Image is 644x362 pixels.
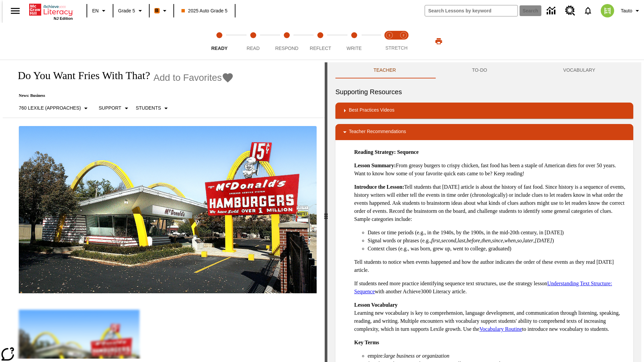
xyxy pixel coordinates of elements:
[325,62,327,362] div: Press Enter or Spacebar and then press right and left arrow keys to move the slider
[368,245,628,253] li: Context clues (e.g., was born, grew up, went to college, graduated)
[481,238,491,243] em: then
[233,23,272,60] button: Read step 2 of 5
[335,23,374,60] button: Write step 5 of 5
[354,162,628,178] p: From greasy burgers to crispy chicken, fast food has been a staple of American diets for over 50 ...
[115,5,147,17] button: Grade: Grade 5, Select a grade
[92,7,99,14] span: EN
[335,62,434,78] button: Teacher
[402,34,404,37] text: 2
[354,183,628,223] p: Tell students that [DATE] article is about the history of fast food. Since history is a sequence ...
[458,238,465,243] em: last
[54,16,73,20] span: NJ Edition
[354,184,404,190] strong: Introduce the Lesson:
[385,45,408,51] span: STRETCH
[310,46,331,51] span: Reflect
[335,103,633,119] div: Best Practices Videos
[388,34,390,37] text: 1
[155,6,159,15] span: B
[479,326,522,332] a: Vocabulary Routine
[384,353,449,359] em: large business or organization
[368,352,628,360] li: empire:
[29,2,73,20] div: Home
[153,72,222,83] span: Add to Favorites
[354,149,396,155] strong: Reading Strategy:
[543,2,561,20] a: Data Center
[525,62,633,78] button: VOCABULARY
[504,238,516,243] em: when
[19,105,81,112] p: 760 Lexile (Approaches)
[467,238,480,243] em: before
[561,2,579,20] a: Resource Center, Will open in new tab
[19,126,317,294] img: One of the first McDonald's stores, with the iconic red sign and golden arches.
[301,23,340,60] button: Reflect step 4 of 5
[434,62,525,78] button: TO-DO
[96,102,133,114] button: Scaffolds, Support
[535,238,552,243] em: [DATE]
[354,258,628,274] p: Tell students to notice when events happened and how the author indicates the order of these even...
[136,105,161,112] p: Students
[181,7,228,14] span: 2025 Auto Grade 5
[428,35,449,47] button: Print
[335,62,633,78] div: Instructional Panel Tabs
[397,149,419,155] strong: Sequence
[89,5,111,17] button: Language: EN, Select a language
[579,2,597,19] a: Notifications
[354,281,612,294] a: Understanding Text Structure: Sequence
[153,72,234,83] button: Add to Favorites - Do You Want Fries With That?
[99,105,121,112] p: Support
[354,301,628,333] p: Learning new vocabulary is key to comprehension, language development, and communication through ...
[441,238,456,243] em: second
[118,7,135,14] span: Grade 5
[354,280,628,296] p: If students need more practice identifying sequence text structures, use the strategy lesson with...
[11,93,234,98] p: News: Business
[368,237,628,245] li: Signal words or phrases (e.g., , , , , , , , , , )
[133,102,173,114] button: Select Student
[275,46,298,51] span: Respond
[200,23,239,60] button: Ready step 1 of 5
[267,23,306,60] button: Respond step 3 of 5
[368,229,628,237] li: Dates or time periods (e.g., in the 1940s, by the 1900s, in the mid-20th century, in [DATE])
[601,4,614,17] img: avatar image
[247,46,260,51] span: Read
[11,69,150,82] h1: Do You Want Fries With That?
[349,128,406,136] p: Teacher Recommendations
[3,62,325,359] div: reading
[327,62,641,362] div: activity
[517,238,522,243] em: so
[618,5,644,17] button: Profile/Settings
[380,23,399,60] button: Stretch Read step 1 of 2
[394,23,413,60] button: Stretch Respond step 2 of 2
[211,46,228,51] span: Ready
[16,102,93,114] button: Select Lexile, 760 Lexile (Approaches)
[597,2,618,19] button: Select a new avatar
[349,107,394,115] p: Best Practices Videos
[523,238,533,243] em: later
[346,46,362,51] span: Write
[5,1,25,21] button: Open side menu
[431,238,440,243] em: first
[335,86,633,97] h6: Supporting Resources
[621,7,632,14] span: Tauto
[335,124,633,140] div: Teacher Recommendations
[425,5,518,16] input: search field
[354,340,379,345] strong: Key Terms
[492,238,503,243] em: since
[152,5,171,17] button: Boost Class color is orange. Change class color
[354,163,396,168] strong: Lesson Summary:
[354,302,397,308] strong: Lesson Vocabulary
